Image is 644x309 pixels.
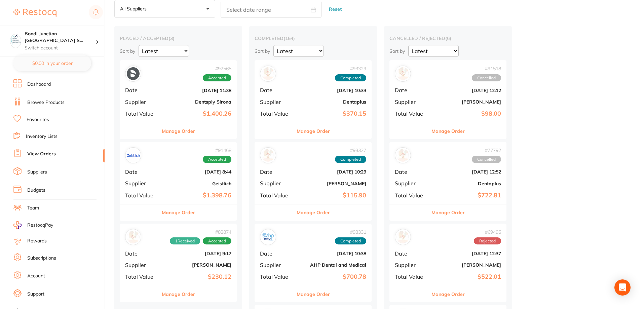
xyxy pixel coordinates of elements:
a: Favourites [27,116,49,123]
span: Date [260,87,294,93]
span: Date [260,169,294,175]
b: $700.78 [299,273,366,280]
b: [DATE] 8:44 [164,169,231,175]
img: Dentaplus [396,149,409,162]
p: All suppliers [120,6,149,12]
img: Dentsply Sirona [127,67,140,80]
b: $115.90 [299,192,366,199]
span: Date [125,169,159,175]
button: Manage Order [162,286,195,302]
b: Dentaplus [299,99,366,105]
b: $98.00 [434,110,501,117]
h4: Bondi Junction Sydney Specialist Periodontics [25,31,96,44]
a: Budgets [27,187,45,194]
a: Account [27,273,45,279]
a: Subscriptions [27,255,56,262]
span: RestocqPay [27,222,53,229]
b: Dentaplus [434,181,501,186]
button: $0.00 in your order [13,55,91,71]
b: [PERSON_NAME] [434,99,501,105]
button: Reset [327,0,344,18]
span: Received [170,237,200,245]
span: Total Value [395,274,428,280]
span: # 91468 [203,148,231,153]
p: Sort by [255,48,270,54]
button: Manage Order [297,204,330,221]
span: Supplier [395,180,428,186]
span: Total Value [395,111,428,117]
b: [DATE] 12:37 [434,251,501,256]
span: Completed [335,156,366,163]
button: Manage Order [162,123,195,139]
button: Manage Order [162,204,195,221]
span: Supplier [125,99,159,105]
a: RestocqPay [13,221,53,229]
span: Cancelled [472,74,501,82]
b: [DATE] 11:38 [164,88,231,93]
span: Completed [335,237,366,245]
span: Date [125,250,159,257]
b: [PERSON_NAME] [299,181,366,186]
span: # 93327 [335,148,366,153]
span: Total Value [125,111,159,117]
span: Supplier [260,99,294,105]
p: Switch account [25,45,96,51]
span: Date [395,87,428,93]
button: Manage Order [297,286,330,302]
span: Supplier [395,99,428,105]
img: Henry Schein Halas [262,149,274,162]
span: Supplier [125,262,159,268]
b: [PERSON_NAME] [164,262,231,268]
input: Select date range [221,1,321,18]
a: Dashboard [27,81,51,88]
span: # 93329 [335,66,366,71]
a: Support [27,291,44,298]
h2: cancelled / rejected ( 6 ) [389,35,506,41]
h2: completed ( 154 ) [255,35,372,41]
a: Rewards [27,238,47,244]
div: Geistlich#91468AcceptedDate[DATE] 8:44SupplierGeistlichTotal Value$1,398.76Manage Order [120,142,237,221]
span: Date [395,250,428,257]
b: [DATE] 9:17 [164,251,231,256]
b: [DATE] 10:29 [299,169,366,175]
span: Date [260,250,294,257]
span: # 92565 [203,66,231,71]
span: Supplier [260,180,294,186]
span: Supplier [260,262,294,268]
span: Total Value [260,274,294,280]
span: Accepted [203,237,231,245]
a: Restocq Logo [13,5,56,21]
button: Manage Order [431,286,465,302]
span: Accepted [203,156,231,163]
span: # 77792 [472,148,501,153]
span: # 91518 [472,66,501,71]
div: Adam Dental#828741ReceivedAcceptedDate[DATE] 9:17Supplier[PERSON_NAME]Total Value$230.12Manage Order [120,224,237,303]
img: RestocqPay [13,221,22,229]
a: View Orders [27,151,56,157]
b: $522.01 [434,273,501,280]
span: Total Value [260,192,294,198]
b: Geistlich [164,181,231,186]
b: Dentsply Sirona [164,99,231,105]
span: Total Value [260,111,294,117]
img: Dentaplus [262,67,274,80]
b: $370.15 [299,110,366,117]
b: $1,400.26 [164,110,231,117]
b: [DATE] 12:12 [434,88,501,93]
b: $722.81 [434,192,501,199]
button: Manage Order [431,204,465,221]
span: Cancelled [472,156,501,163]
span: # 93331 [335,229,366,235]
span: Accepted [203,74,231,82]
p: Sort by [120,48,135,54]
img: Restocq Logo [13,9,56,17]
b: [DATE] 12:52 [434,169,501,175]
button: Manage Order [431,123,465,139]
a: Suppliers [27,169,47,176]
img: Bondi Junction Sydney Specialist Periodontics [10,34,21,45]
img: Adam Dental [127,231,140,243]
span: # 69495 [474,229,501,235]
button: Manage Order [297,123,330,139]
b: $1,398.76 [164,192,231,199]
b: AHP Dental and Medical [299,262,366,268]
